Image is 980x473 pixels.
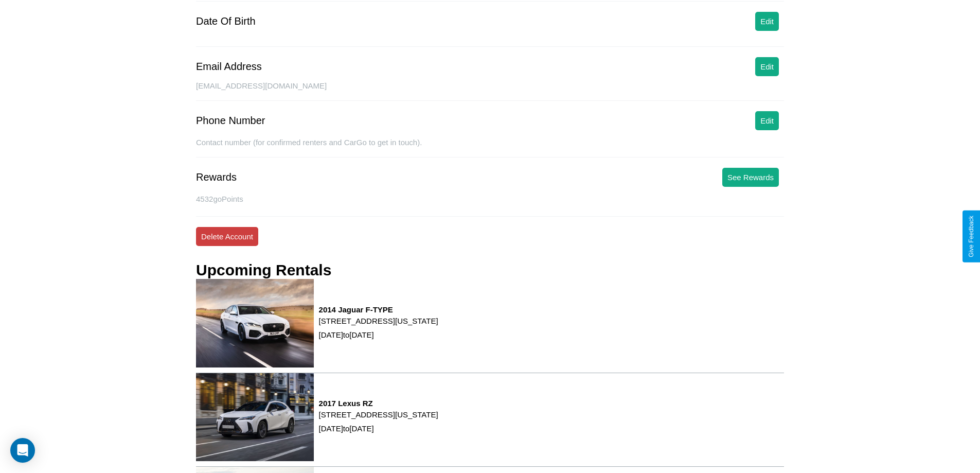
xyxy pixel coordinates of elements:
[319,305,438,314] h3: 2014 Jaguar F-TYPE
[196,15,256,27] div: Date Of Birth
[319,422,438,435] p: [DATE] to [DATE]
[196,227,258,246] button: Delete Account
[755,111,779,130] button: Edit
[196,373,314,461] img: rental
[722,168,779,187] button: See Rewards
[196,81,784,101] div: [EMAIL_ADDRESS][DOMAIN_NAME]
[196,192,784,206] p: 4532 goPoints
[10,438,35,463] div: Open Intercom Messenger
[196,115,265,127] div: Phone Number
[755,57,779,76] button: Edit
[196,61,262,73] div: Email Address
[319,314,438,328] p: [STREET_ADDRESS][US_STATE]
[319,408,438,422] p: [STREET_ADDRESS][US_STATE]
[319,399,438,408] h3: 2017 Lexus RZ
[319,328,438,342] p: [DATE] to [DATE]
[968,216,975,257] div: Give Feedback
[196,279,314,367] img: rental
[196,261,331,279] h3: Upcoming Rentals
[196,171,237,183] div: Rewards
[755,12,779,31] button: Edit
[196,138,784,157] div: Contact number (for confirmed renters and CarGo to get in touch).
